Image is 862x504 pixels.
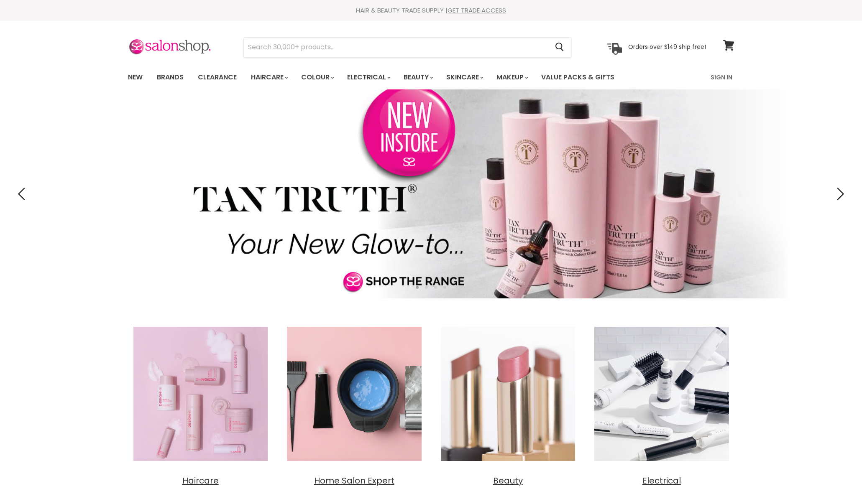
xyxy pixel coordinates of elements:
[128,321,274,486] a: Haircare Haircare
[443,286,446,289] li: Page dot 4
[425,286,428,289] li: Page dot 2
[243,37,571,57] form: Product
[128,321,274,467] img: Haircare
[281,321,427,467] img: Home Salon Expert
[118,6,745,15] div: HAIR & BEAUTY TRADE SUPPLY |
[589,321,734,486] a: Electrical Electrical
[549,38,571,57] button: Search
[490,69,533,86] a: Makeup
[397,69,438,86] a: Beauty
[493,475,523,486] span: Beauty
[122,69,149,86] a: New
[435,321,581,467] img: Beauty
[628,43,706,51] p: Orders over $149 ship free!
[440,69,489,86] a: Skincare
[192,69,243,86] a: Clearance
[589,321,734,467] img: Electrical
[245,69,293,86] a: Haircare
[416,286,419,289] li: Page dot 1
[182,475,219,486] span: Haircare
[448,6,506,15] a: GET TRADE ACCESS
[281,321,427,486] a: Home Salon Expert Home Salon Expert
[535,69,621,86] a: Value Packs & Gifts
[15,186,31,202] button: Previous
[706,69,737,86] a: Sign In
[122,65,663,89] ul: Main menu
[435,321,581,486] a: Beauty Beauty
[434,286,437,289] li: Page dot 3
[151,69,190,86] a: Brands
[295,69,339,86] a: Colour
[642,475,681,486] span: Electrical
[341,69,396,86] a: Electrical
[118,65,745,89] nav: Main
[314,475,394,486] span: Home Salon Expert
[831,186,847,202] button: Next
[244,38,549,57] input: Search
